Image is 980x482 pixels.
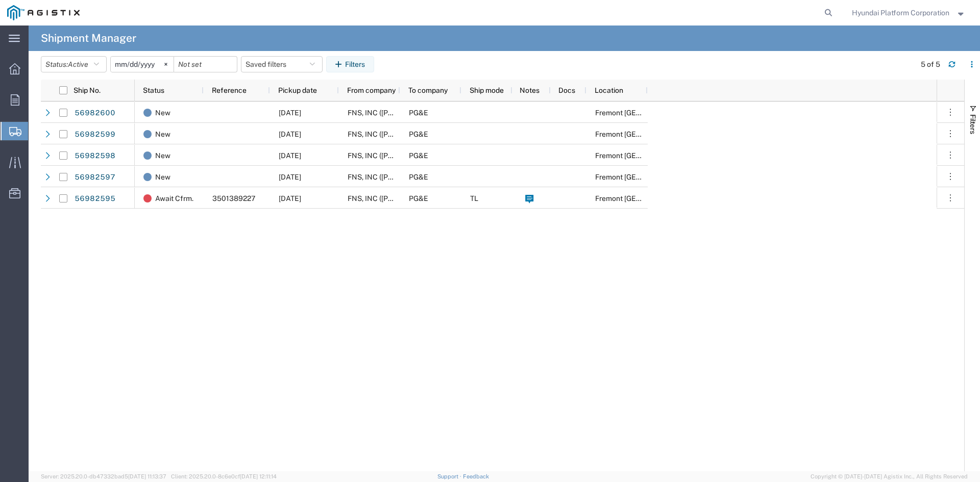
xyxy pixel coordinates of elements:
[241,56,323,72] button: Saved filters
[470,194,478,202] span: TL
[155,166,170,188] span: New
[326,56,374,72] button: Filters
[437,473,463,479] a: Support
[348,130,527,138] span: FNS, INC (Harmon)(C/O Hyundai Corporation)
[128,473,166,479] span: [DATE] 11:13:37
[348,194,527,202] span: FNS, INC (Harmon)(C/O Hyundai Corporation)
[811,472,968,481] span: Copyright © [DATE]-[DATE] Agistix Inc., All Rights Reserved
[74,126,116,143] a: 56982599
[921,59,940,70] div: 5 of 5
[41,56,107,72] button: Status:Active
[74,105,116,121] a: 56982600
[155,102,170,123] span: New
[279,130,301,138] span: 09/30/2025
[41,26,136,51] h4: Shipment Manager
[279,173,301,181] span: 09/30/2025
[595,194,697,202] span: Fremont DC
[409,109,428,117] span: PG&E
[73,86,101,94] span: Ship No.
[7,5,80,20] img: logo
[595,130,697,138] span: Fremont DC
[558,86,575,94] span: Docs
[595,109,697,117] span: Fremont DC
[852,7,949,18] span: Hyundai Platform Corporation
[595,151,697,160] span: Fremont DC
[171,473,277,479] span: Client: 2025.20.0-8c6e0cf
[470,86,504,94] span: Ship mode
[409,194,428,202] span: PG&E
[68,60,88,68] span: Active
[278,86,317,94] span: Pickup date
[348,151,527,160] span: FNS, INC (Harmon)(C/O Hyundai Corporation)
[520,86,540,94] span: Notes
[279,151,301,160] span: 09/30/2025
[240,473,277,479] span: [DATE] 12:11:14
[143,86,164,94] span: Status
[155,145,170,166] span: New
[409,151,428,160] span: PG&E
[74,191,116,207] a: 56982595
[969,114,977,134] span: Filters
[851,7,966,19] button: Hyundai Platform Corporation
[279,109,301,117] span: 09/30/2025
[212,86,247,94] span: Reference
[463,473,489,479] a: Feedback
[348,173,527,181] span: FNS, INC (Harmon)(C/O Hyundai Corporation)
[155,123,170,145] span: New
[595,86,623,94] span: Location
[174,57,237,72] input: Not set
[595,173,697,181] span: Fremont DC
[212,194,255,202] span: 3501389227
[409,173,428,181] span: PG&E
[279,194,301,202] span: 10/08/2025
[408,86,448,94] span: To company
[348,109,527,117] span: FNS, INC (Harmon)(C/O Hyundai Corporation)
[409,130,428,138] span: PG&E
[111,57,174,72] input: Not set
[74,148,116,164] a: 56982598
[41,473,166,479] span: Server: 2025.20.0-db47332bad5
[74,169,116,186] a: 56982597
[155,188,193,209] span: Await Cfrm.
[347,86,396,94] span: From company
